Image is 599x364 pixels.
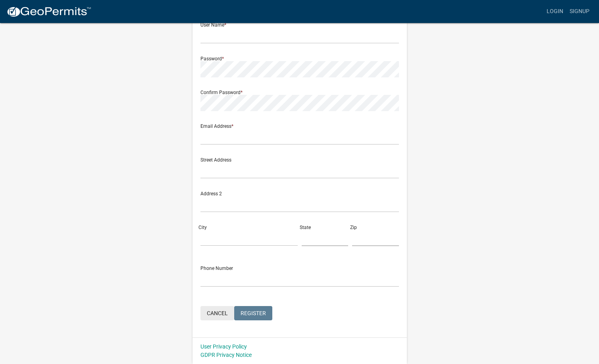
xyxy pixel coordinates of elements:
[566,4,593,19] a: Signup
[200,352,252,358] a: GDPR Privacy Notice
[200,343,247,350] a: User Privacy Policy
[241,310,266,316] span: Register
[543,4,566,19] a: Login
[234,306,272,320] button: Register
[200,306,234,320] button: Cancel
